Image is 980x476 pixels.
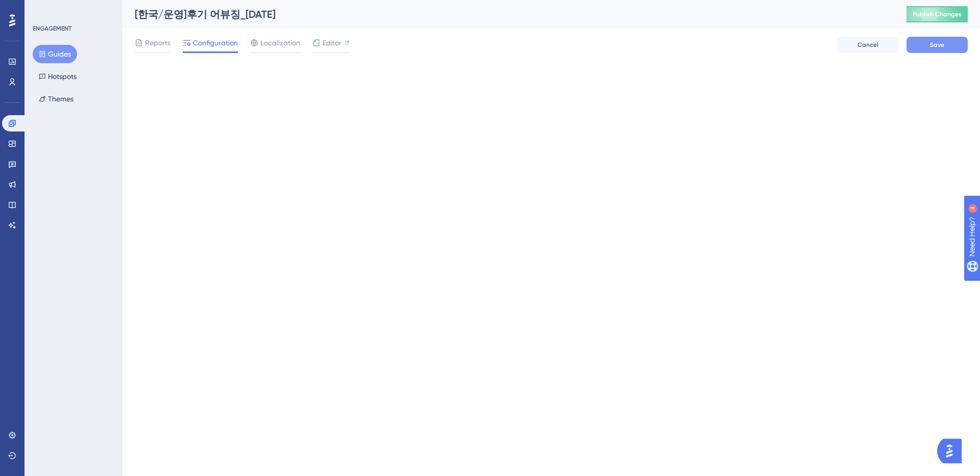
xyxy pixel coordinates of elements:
[135,7,881,21] div: [한국/운영]후기 어뷰징_[DATE]
[260,37,300,49] span: Localization
[33,67,83,86] button: Hotspots
[930,41,944,49] span: Save
[906,37,968,53] button: Save
[913,10,962,18] span: Publish Changes
[323,37,341,49] span: Editor
[857,41,878,49] span: Cancel
[33,90,80,108] button: Themes
[837,37,898,53] button: Cancel
[33,45,77,63] button: Guides
[937,436,968,466] iframe: UserGuiding AI Assistant Launcher
[906,6,968,22] button: Publish Changes
[193,37,238,49] span: Configuration
[145,37,170,49] span: Reports
[24,3,64,15] span: Need Help?
[33,24,71,33] div: ENGAGEMENT
[71,5,74,13] div: 4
